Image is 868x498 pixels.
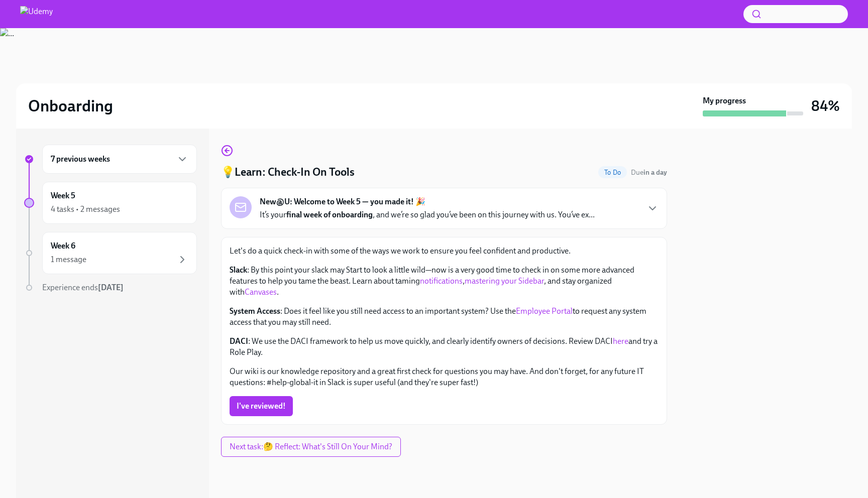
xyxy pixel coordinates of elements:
[230,442,392,452] span: Next task : 🤔 Reflect: What's Still On Your Mind?
[703,95,746,106] strong: My progress
[230,306,659,328] p: : Does it feel like you still need access to an important system? Use the to request any system a...
[516,306,573,316] a: Employee Portal
[631,168,667,177] span: Due
[230,265,659,298] p: : By this point your slack may Start to look a little wild—now is a very good time to check in on...
[230,366,659,388] p: Our wiki is our knowledge repository and a great first check for questions you may have. And don'...
[230,265,247,275] strong: Slack
[631,168,667,177] span: September 27th, 2025 10:00
[245,287,277,297] a: Canvases
[51,190,75,201] h6: Week 5
[51,240,75,252] h6: Week 6
[598,169,627,176] span: To Do
[24,182,197,224] a: Week 54 tasks • 2 messages
[230,336,659,358] p: : We use the DACI framework to help us move quickly, and clearly identify owners of decisions. Re...
[221,165,355,180] h4: 💡Learn: Check-In On Tools
[811,97,840,115] h3: 84%
[51,154,110,165] h6: 7 previous weeks
[260,196,425,207] strong: New@U: Welcome to Week 5 — you made it! 🎉
[237,401,286,411] span: I've reviewed!
[230,396,293,416] button: I've reviewed!
[221,437,401,457] button: Next task:🤔 Reflect: What's Still On Your Mind?
[42,283,124,292] span: Experience ends
[260,209,595,220] p: It’s your , and we’re so glad you’ve been on this journey with us. You’ve ex...
[230,336,248,346] strong: DACI
[465,276,544,286] a: mastering your Sidebar
[420,276,463,286] a: notifications
[613,336,628,346] a: here
[230,245,659,257] p: Let's do a quick check-in with some of the ways we work to ensure you feel confident and productive.
[51,204,120,215] div: 4 tasks • 2 messages
[28,96,113,116] h2: Onboarding
[230,306,280,316] strong: System Access
[20,6,53,22] img: Udemy
[42,145,197,174] div: 7 previous weeks
[643,168,667,177] strong: in a day
[98,283,124,292] strong: [DATE]
[24,232,197,274] a: Week 61 message
[286,210,373,219] strong: final week of onboarding
[51,254,86,265] div: 1 message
